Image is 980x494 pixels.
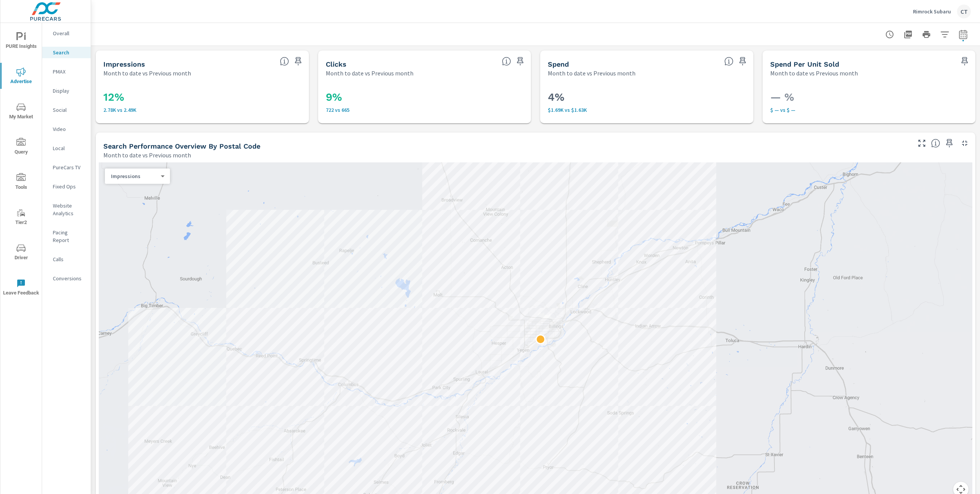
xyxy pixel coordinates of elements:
div: CT [957,5,971,18]
div: PMAX [42,66,91,77]
span: The amount of money spent on advertising during the period. [724,57,733,66]
button: Minimize Widget [959,137,971,149]
span: Leave Feedback [3,279,39,298]
p: $ — vs $ — [770,107,968,113]
div: nav menu [0,23,42,305]
p: Fixed Ops [53,183,85,190]
div: Local [42,142,91,154]
p: 722 vs 665 [326,107,524,113]
div: Social [42,104,91,116]
h5: Impressions [103,60,145,68]
p: Month to date vs Previous month [770,69,858,78]
span: The number of times an ad was clicked by a consumer. [502,57,511,66]
span: Driver [3,244,39,262]
div: Calls [42,254,91,265]
div: PureCars TV [42,162,91,173]
div: Pacing Report [42,227,91,246]
div: Conversions [42,273,91,284]
p: Month to date vs Previous month [103,150,191,160]
h3: — % [770,91,968,104]
div: Overall [42,28,91,39]
h5: Spend [548,60,569,68]
h3: 9% [326,91,524,104]
button: Select Date Range [955,27,971,42]
span: Save this to your personalized report [959,55,971,67]
p: Rimrock Subaru [913,8,951,15]
span: Tier2 [3,208,39,227]
h5: Spend Per Unit Sold [770,60,839,68]
span: Save this to your personalized report [292,55,304,67]
p: PureCars TV [53,164,85,171]
span: PURE Insights [3,32,39,51]
div: Impressions [105,173,164,180]
div: Video [42,123,91,135]
p: Month to date vs Previous month [326,69,413,78]
button: Apply Filters [937,27,952,42]
p: Social [53,106,85,114]
p: Month to date vs Previous month [103,69,191,78]
div: Fixed Ops [42,181,91,192]
button: Print Report [919,27,934,42]
div: Website Analytics [42,200,91,219]
p: $1,690 vs $1,626 [548,107,746,113]
p: 2,781 vs 2,491 [103,107,301,113]
span: Save this to your personalized report [943,137,955,149]
button: "Export Report to PDF" [900,27,916,42]
span: Save this to your personalized report [514,55,526,67]
div: Display [42,85,91,97]
p: Website Analytics [53,202,85,217]
p: Calls [53,255,85,263]
p: PMAX [53,68,85,75]
p: Local [53,144,85,152]
p: Month to date vs Previous month [548,69,635,78]
p: Conversions [53,275,85,282]
p: Search [53,49,85,56]
p: Pacing Report [53,229,85,244]
p: Overall [53,29,85,37]
span: Advertise [3,67,39,86]
span: Tools [3,173,39,192]
p: Video [53,125,85,133]
h3: 4% [548,91,746,104]
span: The number of times an ad was shown on your behalf. [280,57,289,66]
span: My Market [3,103,39,121]
span: Understand Search performance data by postal code. Individual postal codes can be selected and ex... [931,139,940,148]
h3: 12% [103,91,301,104]
span: Query [3,138,39,157]
h5: Clicks [326,60,346,68]
span: Save this to your personalized report [737,55,749,67]
p: Display [53,87,85,95]
div: Search [42,47,91,58]
h5: Search Performance Overview By Postal Code [103,142,260,150]
p: Impressions [111,173,158,180]
button: Make Fullscreen [916,137,928,149]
